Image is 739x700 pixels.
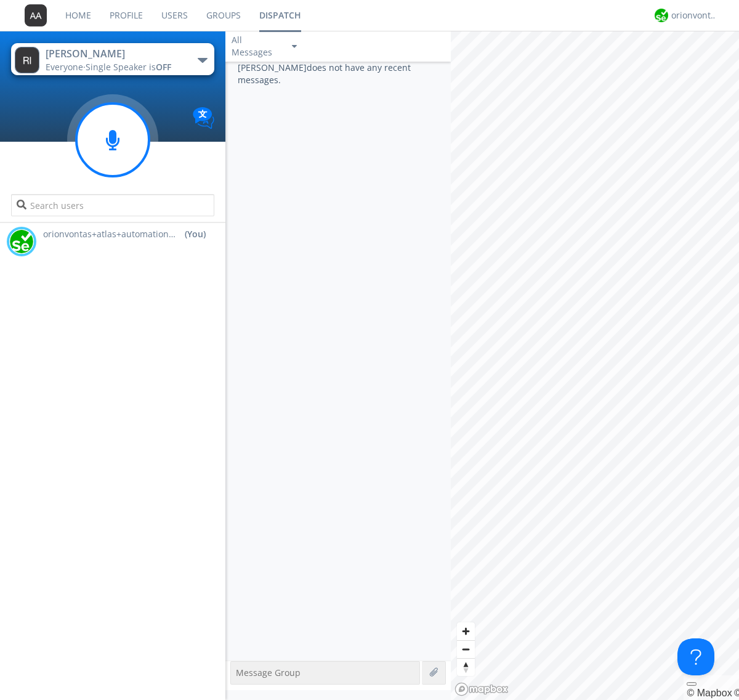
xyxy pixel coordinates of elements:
div: All Messages [232,34,281,59]
button: Reset bearing to north [457,658,475,676]
button: Toggle attribution [687,682,697,686]
div: orionvontas+atlas+automation+org2 [671,9,717,22]
img: 373638.png [25,4,47,26]
a: Mapbox [687,688,732,698]
button: Zoom in [457,622,475,640]
iframe: Toggle Customer Support [677,638,714,675]
img: 29d36aed6fa347d5a1537e7736e6aa13 [9,229,34,254]
div: [PERSON_NAME] [46,47,184,61]
button: Zoom out [457,640,475,658]
span: OFF [156,61,171,73]
img: 373638.png [15,47,39,73]
div: (You) [185,228,206,240]
img: caret-down-sm.svg [292,45,297,48]
button: [PERSON_NAME]Everyone·Single Speaker isOFF [11,43,214,75]
input: Search users [11,194,214,216]
a: Mapbox logo [454,682,509,696]
img: 29d36aed6fa347d5a1537e7736e6aa13 [655,9,668,22]
span: Zoom out [457,641,475,658]
div: Everyone · [46,61,184,73]
span: Reset bearing to north [457,659,475,676]
div: [PERSON_NAME] does not have any recent messages. [225,62,451,661]
span: Single Speaker is [86,61,171,73]
img: Translation enabled [193,107,214,129]
span: orionvontas+atlas+automation+org2 [43,228,179,240]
